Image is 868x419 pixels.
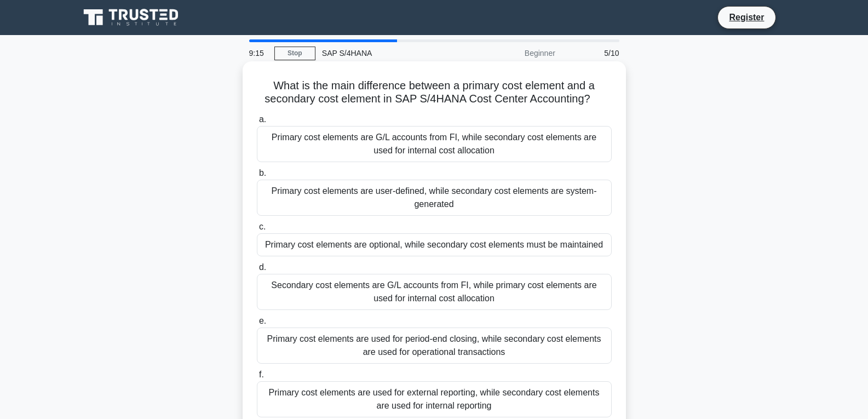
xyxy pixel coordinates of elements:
div: 9:15 [243,42,274,64]
div: 5/10 [562,42,626,64]
div: Primary cost elements are used for period-end closing, while secondary cost elements are used for... [257,328,612,364]
div: SAP S/4HANA [315,42,466,64]
span: b. [259,168,266,177]
a: Register [722,10,771,24]
span: c. [259,222,266,231]
div: Beginner [466,42,562,64]
span: f. [259,370,264,379]
div: Primary cost elements are user-defined, while secondary cost elements are system-generated [257,180,612,216]
div: Primary cost elements are optional, while secondary cost elements must be maintained [257,233,612,256]
div: Primary cost elements are used for external reporting, while secondary cost elements are used for... [257,381,612,417]
div: Secondary cost elements are G/L accounts from FI, while primary cost elements are used for intern... [257,274,612,310]
span: e. [259,316,266,325]
h5: What is the main difference between a primary cost element and a secondary cost element in SAP S/... [256,79,613,106]
span: d. [259,262,266,272]
div: Primary cost elements are G/L accounts from FI, while secondary cost elements are used for intern... [257,126,612,162]
span: a. [259,114,266,124]
a: Stop [274,47,315,60]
